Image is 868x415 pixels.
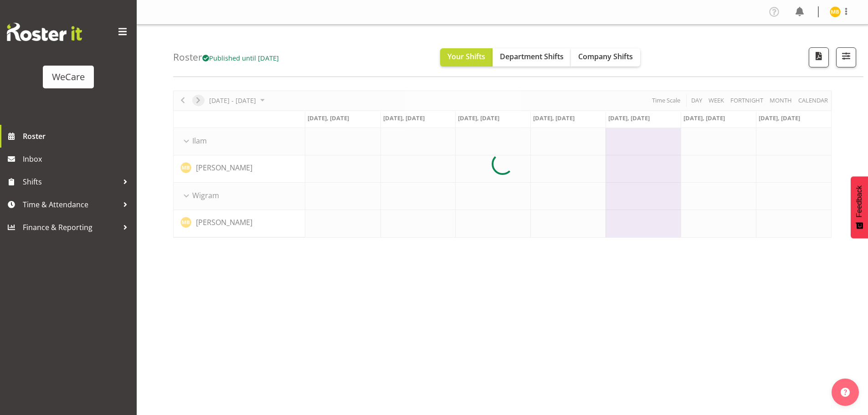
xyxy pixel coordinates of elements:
[841,388,850,397] img: help-xxl-2.png
[202,53,279,62] span: Published until [DATE]
[440,48,493,67] button: Your Shifts
[7,23,82,41] img: Rosterit website logo
[23,152,132,166] span: Inbox
[830,6,841,17] img: matthew-brewer11790.jpg
[447,51,485,61] span: Your Shifts
[23,198,118,211] span: Time & Attendance
[571,48,640,67] button: Company Shifts
[23,129,132,143] span: Roster
[52,70,85,84] div: WeCare
[836,47,856,67] button: Filter Shifts
[578,51,633,61] span: Company Shifts
[851,176,868,238] button: Feedback - Show survey
[23,175,118,189] span: Shifts
[173,52,279,62] h4: Roster
[500,51,564,61] span: Department Shifts
[23,220,118,234] span: Finance & Reporting
[809,47,829,67] button: Download a PDF of the roster according to the set date range.
[493,48,571,67] button: Department Shifts
[855,185,863,217] span: Feedback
